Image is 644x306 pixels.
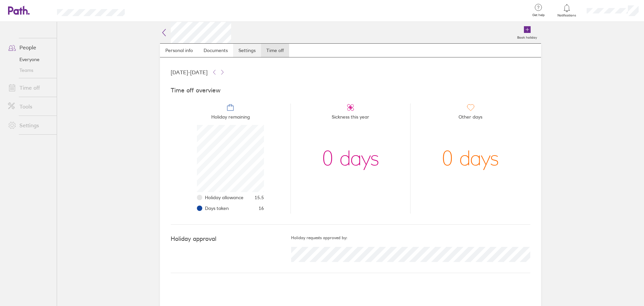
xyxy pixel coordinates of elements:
[171,69,208,75] span: [DATE] - [DATE]
[459,112,482,125] span: Other days
[3,54,57,65] a: Everyone
[513,34,541,40] label: Book holiday
[233,44,261,57] a: Settings
[513,22,541,43] a: Book holiday
[205,195,244,200] span: Holiday allowance
[261,44,289,57] a: Time off
[332,112,369,125] span: Sickness this year
[198,44,233,57] a: Documents
[259,206,264,211] span: 16
[556,13,578,17] span: Notifications
[211,112,250,125] span: Holiday remaining
[322,125,379,192] div: 0 days
[3,119,57,132] a: Settings
[160,44,198,57] a: Personal info
[171,235,291,243] h4: Holiday approval
[3,100,57,113] a: Tools
[255,195,264,200] span: 15.5
[3,65,57,76] a: Teams
[3,41,57,54] a: People
[205,206,229,211] span: Days taken
[528,13,549,17] span: Get help
[3,81,57,94] a: Time off
[291,235,530,240] h5: Holiday requests approved by:
[556,3,578,17] a: Notifications
[171,87,530,94] h4: Time off overview
[442,125,499,192] div: 0 days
